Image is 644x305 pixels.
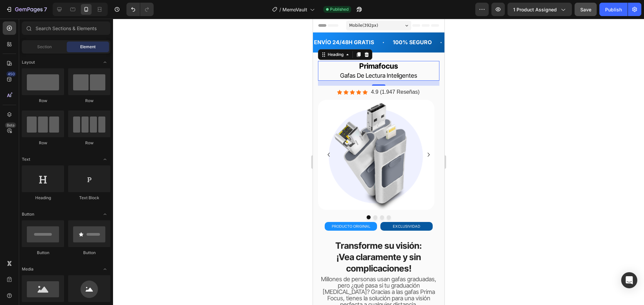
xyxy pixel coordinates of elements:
[100,57,110,68] span: Toggle open
[279,6,281,13] span: /
[6,71,16,77] div: 450
[22,98,64,104] div: Row
[100,154,110,165] span: Toggle open
[80,44,96,50] span: Element
[37,44,52,50] span: Section
[44,5,47,13] p: 7
[282,6,307,13] span: MemoVault
[68,98,110,104] div: Row
[126,3,154,16] div: Undo/Redo
[507,3,572,16] button: 1 product assigned
[513,6,557,13] span: 1 product assigned
[22,59,35,65] span: Layout
[100,209,110,220] span: Toggle open
[22,156,30,162] span: Text
[8,257,123,290] span: Millones de personas usan gafas graduadas, pero ¿qué pasa si tu graduación [MEDICAL_DATA]? Gracia...
[22,266,34,272] span: Media
[68,250,110,256] div: Button
[330,6,348,12] span: Published
[575,3,597,16] button: Save
[313,19,444,305] iframe: Design area
[68,195,110,201] div: Text Block
[5,123,16,128] div: Beta
[22,211,34,217] span: Button
[3,3,50,16] button: 7
[22,195,64,201] div: Heading
[68,140,110,146] div: Row
[580,7,591,12] span: Save
[100,264,110,275] span: Toggle open
[599,3,628,16] button: Publish
[22,250,64,256] div: Button
[621,272,637,288] div: Open Intercom Messenger
[605,6,622,13] div: Publish
[22,140,64,146] div: Row
[22,21,110,35] input: Search Sections & Elements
